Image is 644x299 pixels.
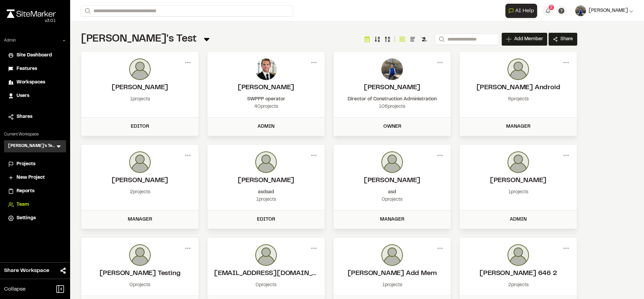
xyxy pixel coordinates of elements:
div: Admin [464,216,573,223]
span: Team [17,201,29,208]
div: 40 projects [214,103,318,110]
span: Collapse [4,285,26,293]
div: SWPPP operator [214,96,318,103]
img: rebrand.png [7,9,56,18]
span: [PERSON_NAME]'s Test [81,35,197,44]
div: Manager [464,123,573,130]
button: Open AI Assistant [505,4,537,18]
img: photo [129,151,151,173]
span: Add Member [514,36,543,43]
h3: [PERSON_NAME]'s Test [8,143,55,150]
a: Settings [8,215,62,222]
div: Manager [338,216,447,223]
span: Workspaces [17,79,45,86]
div: 1 projects [214,196,318,203]
img: photo [381,244,403,266]
img: photo [507,244,529,266]
div: 1 projects [88,96,192,103]
p: Current Workspace [4,131,66,138]
span: Features [17,65,37,73]
img: photo [129,244,151,266]
h2: Troy Brennan [340,83,444,93]
span: Reports [17,188,34,195]
img: photo [255,151,277,173]
div: asdsad [214,189,318,196]
div: Editor [85,123,195,130]
a: Reports [8,188,62,195]
div: asd [340,189,444,196]
div: Open AI Assistant [505,4,540,18]
img: photo [255,58,277,80]
span: Projects [17,160,35,168]
a: New Project [8,174,62,181]
a: Users [8,92,62,100]
div: 0 projects [88,281,192,289]
a: Projects [8,160,62,168]
div: 2 projects [88,189,192,196]
div: Admin [211,123,321,130]
img: photo [381,58,403,80]
span: 2 [550,4,553,10]
span: Share Workspace [4,267,49,275]
img: photo [255,244,277,266]
h2: troy brennan [340,176,444,186]
div: 1 projects [466,189,570,196]
span: Users [17,92,29,100]
span: Share [560,36,573,43]
span: Site Dashboard [17,52,52,59]
div: 0 projects [340,196,444,203]
div: 2 projects [466,281,570,289]
img: photo [129,58,151,80]
span: Shares [17,113,32,121]
h2: Troy [88,83,192,93]
h2: Troy Brennan [214,83,318,93]
h2: troyirishbrennan+32@gmail.com [214,269,318,279]
a: Team [8,201,62,208]
div: 6 projects [466,96,570,103]
span: AI Help [515,7,534,15]
div: 1 projects [340,281,444,289]
button: Search [435,34,447,45]
img: photo [507,58,529,80]
span: Settings [17,215,36,222]
img: User [575,5,586,16]
div: Oh geez...please don't... [7,18,56,24]
h2: Troy Testing [88,269,192,279]
span: [PERSON_NAME] [589,7,628,15]
p: Admin [4,38,16,44]
button: [PERSON_NAME] [575,5,633,16]
a: Features [8,65,62,73]
h2: Troy Android [466,83,570,93]
h2: Troy Brennan [88,176,192,186]
div: Owner [338,123,447,130]
a: Include Deactivated Members [420,35,428,43]
h2: Troy [466,176,570,186]
div: 0 projects [214,281,318,289]
h2: Troy Add Mem [340,269,444,279]
img: photo [381,151,403,173]
a: Shares [8,113,62,121]
h2: Troy brenmnan [214,176,318,186]
span: New Project [17,174,45,181]
div: Manager [85,216,195,223]
div: Director of Construction Administration [340,96,444,103]
a: Site Dashboard [8,52,62,59]
img: photo [507,151,529,173]
a: Workspaces [8,79,62,86]
h2: Troy 646 2 [466,269,570,279]
div: Editor [211,216,321,223]
div: 106 projects [340,103,444,110]
button: 2 [543,5,553,16]
button: Search [81,5,93,17]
